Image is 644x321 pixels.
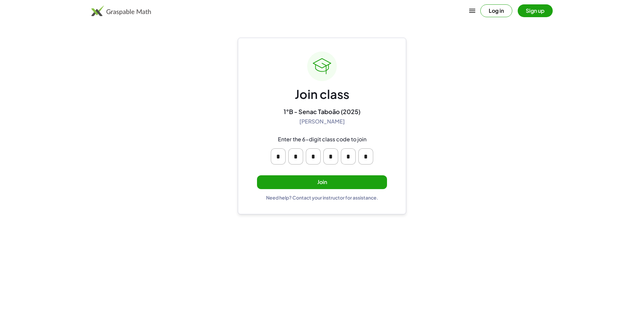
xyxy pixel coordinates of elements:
input: Please enter OTP character 3 [306,148,321,165]
div: Need help? Contact your instructor for assistance. [266,194,378,201]
input: Please enter OTP character 6 [358,148,373,165]
button: Log in [480,4,512,17]
div: 1°B - Senac Taboão (2025) [284,108,360,115]
button: Join [257,175,387,189]
div: Join class [295,86,349,102]
input: Please enter OTP character 4 [323,148,338,165]
button: Sign up [518,4,553,17]
input: Please enter OTP character 5 [341,148,356,165]
input: Please enter OTP character 2 [288,148,303,165]
div: [PERSON_NAME] [299,118,345,125]
input: Please enter OTP character 1 [271,148,286,165]
div: Enter the 6-digit class code to join [278,136,366,143]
